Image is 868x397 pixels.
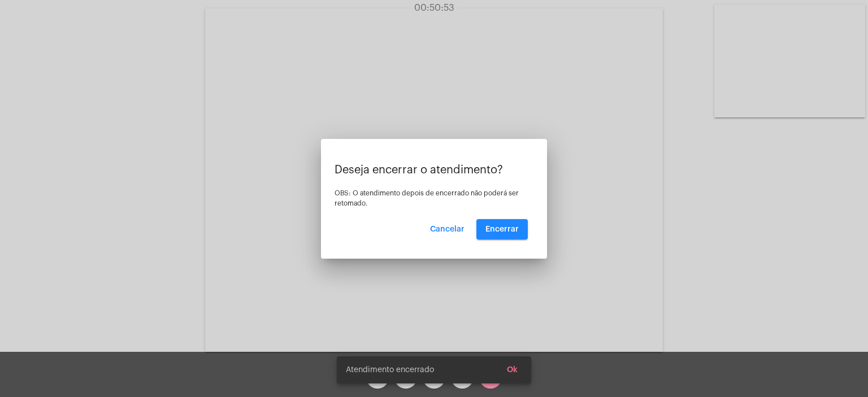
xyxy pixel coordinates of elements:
span: 00:50:53 [414,3,454,12]
span: Ok [507,366,518,374]
p: Deseja encerrar o atendimento? [335,164,533,176]
span: Atendimento encerrado [346,364,434,376]
span: Encerrar [485,225,519,233]
button: Encerrar [476,219,528,239]
span: OBS: O atendimento depois de encerrado não poderá ser retomado. [335,190,519,207]
span: Cancelar [430,225,465,233]
button: Cancelar [421,219,474,239]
